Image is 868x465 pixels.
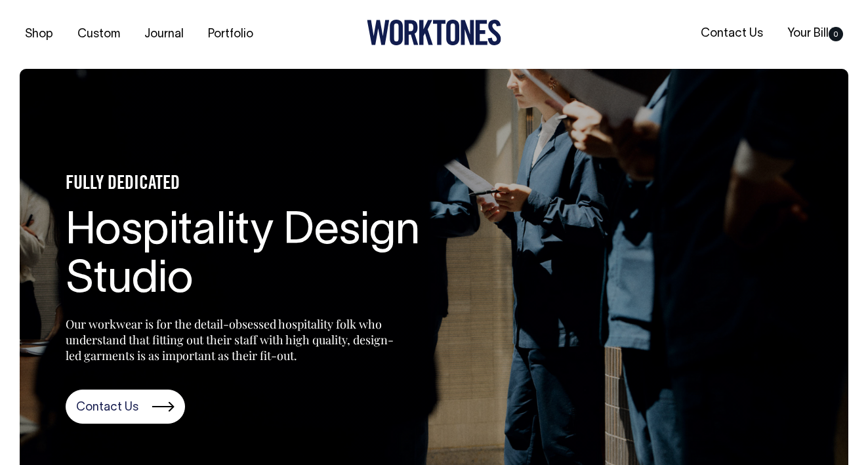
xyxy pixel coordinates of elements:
a: Portfolio [203,24,258,45]
a: Shop [20,24,58,45]
span: 0 [829,27,843,41]
a: Your Bill0 [782,23,848,45]
h4: FULLY DEDICATED [66,174,459,195]
a: Contact Us [695,23,768,45]
a: Journal [139,24,189,45]
a: Custom [72,24,125,45]
h1: Hospitality Design Studio [66,208,459,306]
a: Contact Us [66,390,185,424]
p: Our workwear is for the detail-obsessed hospitality folk who understand that fitting out their st... [66,316,394,363]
